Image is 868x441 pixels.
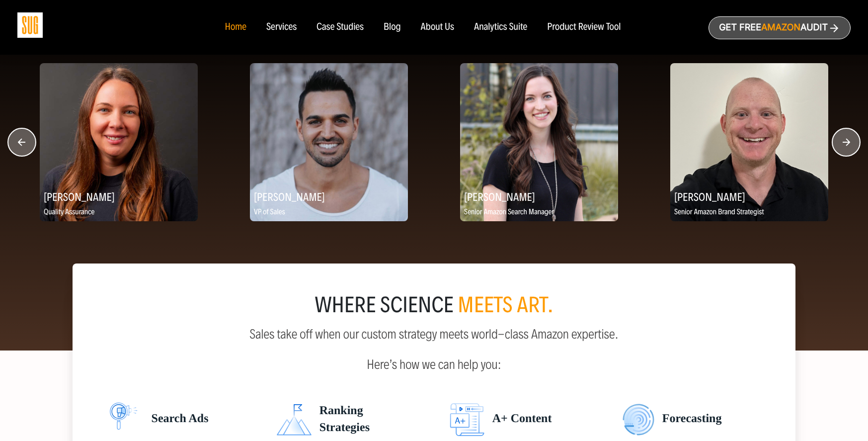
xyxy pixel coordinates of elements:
[40,187,198,206] h2: [PERSON_NAME]
[266,22,297,33] a: Services
[312,402,370,437] span: Ranking Strategies
[96,327,772,342] p: Sales take off when our custom strategy meets world-class Amazon expertise.
[761,22,800,33] span: Amazon
[96,350,772,372] p: Here’s how we can help you:
[250,63,408,221] img: Jeff Siddiqi, VP of Sales
[474,22,527,33] a: Analytics Suite
[547,22,621,33] a: Product Review Tool
[225,22,246,33] a: Home
[96,295,772,315] div: where science
[40,63,198,221] img: Viktoriia Komarova, Quality Assurance
[250,206,408,219] p: VP of Sales
[654,402,722,437] span: Forecasting
[670,63,828,221] img: Kortney Kay, Senior Amazon Brand Strategist
[144,402,209,437] span: Search Ads
[104,402,144,437] img: Search ads
[40,206,198,219] p: Quality Assurance
[623,402,654,437] img: Search ads
[709,16,851,39] a: Get freeAmazonAudit
[17,12,43,38] img: Sug
[458,292,553,318] span: meets art.
[316,22,364,33] a: Case Studies
[450,402,484,437] img: Search ads
[460,63,618,221] img: Rene Crandall, Senior Amazon Search Manager
[277,402,312,437] img: Search ads
[421,22,455,33] a: About Us
[670,206,828,219] p: Senior Amazon Brand Strategist
[460,206,618,219] p: Senior Amazon Search Manager
[250,187,408,206] h2: [PERSON_NAME]
[484,402,552,437] span: A+ Content
[384,22,401,33] a: Blog
[460,187,618,206] h2: [PERSON_NAME]
[670,187,828,206] h2: [PERSON_NAME]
